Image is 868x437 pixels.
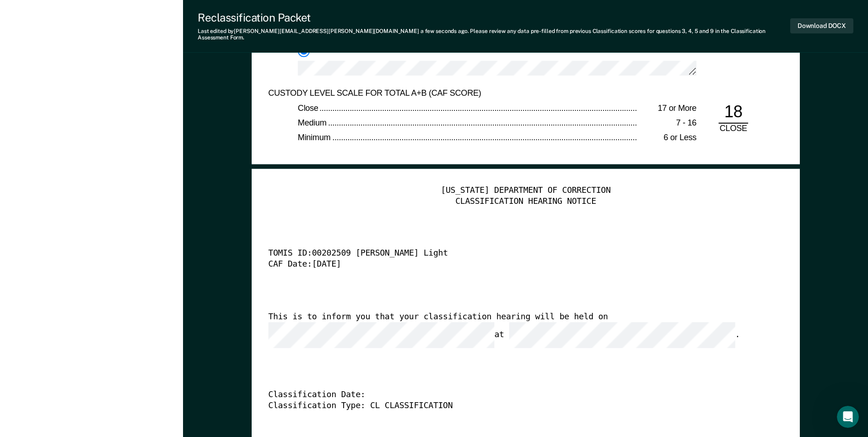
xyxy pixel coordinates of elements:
div: CLASSIFICATION HEARING NOTICE [268,197,783,208]
div: 18 [718,101,748,124]
div: Last edited by [PERSON_NAME][EMAIL_ADDRESS][PERSON_NAME][DOMAIN_NAME] . Please review any data pr... [198,28,790,41]
iframe: Intercom live chat [837,406,859,428]
div: 4 [667,44,696,55]
div: CUSTODY LEVEL SCALE FOR TOTAL A+B (CAF SCORE) [268,88,667,99]
input: Two or More4 [298,44,310,56]
span: Medium [298,118,328,127]
div: 17 or More [637,103,696,114]
div: CAF Date: [DATE] [268,260,757,271]
div: [US_STATE] DEPARTMENT OF CORRECTION [268,186,783,197]
span: Two or More [314,44,360,54]
div: This is to inform you that your classification hearing will be held on at . [268,312,757,348]
button: Download DOCX [790,18,853,33]
div: 6 or Less [637,133,696,144]
span: Minimum [298,133,332,142]
span: a few seconds ago [421,28,468,34]
div: Classification Date: [268,390,757,401]
div: Classification Type: CL CLASSIFICATION [268,400,757,411]
div: 7 - 16 [637,118,696,129]
span: Close [298,103,320,112]
div: CLOSE [711,124,755,135]
div: Reclassification Packet [198,11,790,24]
div: TOMIS ID: 00202509 [PERSON_NAME] Light [268,249,757,260]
